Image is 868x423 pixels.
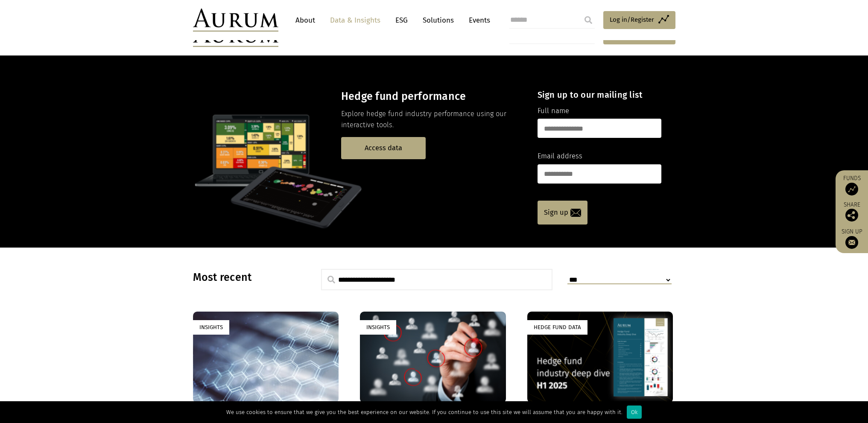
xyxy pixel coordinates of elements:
[627,405,642,419] div: Ok
[465,12,490,28] a: Events
[538,151,582,162] label: Email address
[840,202,864,222] div: Share
[538,201,587,225] a: Sign up
[193,271,300,284] h3: Most recent
[538,90,661,100] h4: Sign up to our mailing list
[327,276,335,283] img: search.svg
[840,175,864,195] a: Funds
[840,228,864,249] a: Sign up
[845,183,858,195] img: Access Funds
[418,12,458,28] a: Solutions
[610,15,654,25] span: Log in/Register
[391,12,412,28] a: ESG
[341,137,426,159] a: Access data
[580,12,597,29] input: Submit
[570,209,581,217] img: email-icon
[291,12,319,28] a: About
[845,209,858,222] img: Share this post
[603,11,675,29] a: Log in/Register
[326,12,385,28] a: Data & Insights
[360,320,396,334] div: Insights
[341,90,523,103] h3: Hedge fund performance
[845,236,858,249] img: Sign up to our newsletter
[193,320,229,334] div: Insights
[193,9,278,32] img: Aurum
[341,108,523,131] p: Explore hedge fund industry performance using our interactive tools.
[527,320,587,334] div: Hedge Fund Data
[538,105,569,117] label: Full name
